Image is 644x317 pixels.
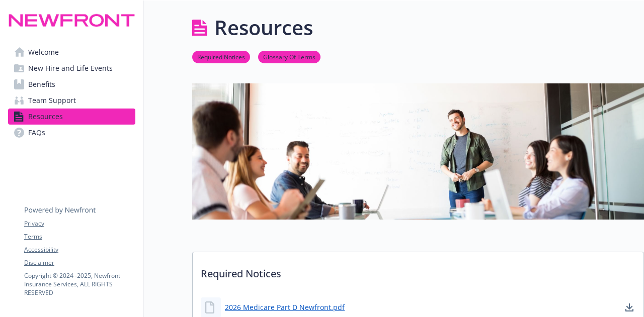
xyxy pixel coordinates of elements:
a: Privacy [24,219,135,228]
a: FAQs [8,125,135,141]
span: Benefits [28,76,55,92]
a: Glossary Of Terms [258,52,320,61]
img: resources page banner [192,83,644,219]
a: Terms [24,232,135,241]
a: Team Support [8,92,135,109]
h1: Resources [214,13,313,43]
a: 2026 Medicare Part D Newfront.pdf [225,302,345,312]
a: Disclaimer [24,258,135,267]
span: New Hire and Life Events [28,60,113,76]
a: Resources [8,109,135,125]
span: FAQs [28,125,45,141]
span: Team Support [28,92,76,109]
p: Required Notices [193,252,643,289]
span: Welcome [28,44,59,60]
a: New Hire and Life Events [8,60,135,76]
span: Resources [28,109,63,125]
p: Copyright © 2024 - 2025 , Newfront Insurance Services, ALL RIGHTS RESERVED [24,271,135,297]
a: Accessibility [24,245,135,254]
a: Required Notices [192,52,250,61]
a: Benefits [8,76,135,92]
a: download document [623,301,635,313]
a: Welcome [8,44,135,60]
